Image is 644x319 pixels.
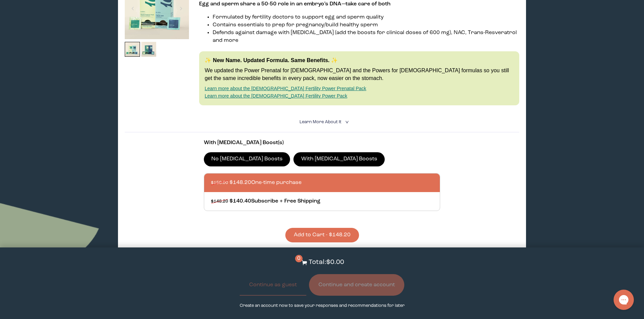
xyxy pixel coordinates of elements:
a: Learn more about the [DEMOGRAPHIC_DATA] Fertility Power Prenatal Pack [205,86,366,91]
li: Contains essentials to prep for pregnancy/build healthy sperm [213,21,519,29]
p: With [MEDICAL_DATA] Boost(s) [204,139,440,147]
img: thumbnail image [125,42,140,57]
span: 0 [295,255,303,262]
button: Continue and create account [309,274,404,296]
strong: Egg and sperm share a 50-50 role in an embryo’s DNA—take care of both [199,1,390,7]
li: Defends against damage with [MEDICAL_DATA] (add the boosts for clinical doses of 600 mg), NAC, Tr... [213,29,519,45]
label: With [MEDICAL_DATA] Boosts [293,152,385,166]
summary: Learn More About it < [300,119,345,125]
p: Create an account now to save your responses and recommendations for later [240,302,405,309]
button: Continue as guest [240,274,306,296]
button: Add to Cart - $148.20 [285,228,359,242]
p: We updated the Power Prenatal for [DEMOGRAPHIC_DATA] and the Powers for [DEMOGRAPHIC_DATA] formul... [205,67,514,82]
img: thumbnail image [141,42,157,57]
i: < [343,120,350,124]
p: Total: $0.00 [309,258,344,267]
a: Learn more about the [DEMOGRAPHIC_DATA] Fertility Power Pack [205,93,347,99]
label: No [MEDICAL_DATA] Boosts [204,152,290,166]
span: Learn More About it [300,120,341,124]
iframe: Gorgias live chat messenger [610,287,637,312]
li: Formulated by fertility doctors to support egg and sperm quality [213,14,519,21]
strong: ✨ New Name. Updated Formula. Same Benefits. ✨ [205,57,338,63]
